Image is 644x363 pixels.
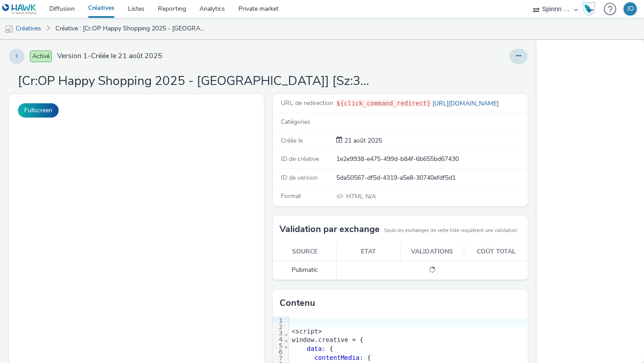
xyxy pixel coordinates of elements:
[281,136,303,145] span: Créée le
[57,51,162,61] span: Version 1 - Créée le 21 août 2025
[582,2,599,16] a: Hawk Academy
[51,18,212,39] a: Créative : [Cr:OP Happy Shopping 2025 - [GEOGRAPHIC_DATA]] [Sz:320x480] [Ty:Drive to store] [Lg:F...
[336,155,527,164] div: 1e2e9938-e475-499d-b84f-6b655bd67430
[280,296,315,310] h3: Contenu
[343,136,382,145] span: 21 août 2025
[273,354,284,360] div: 7
[280,223,380,236] h3: Validation par exchange
[273,342,284,348] div: 5
[337,243,401,261] th: Etat
[30,51,52,62] span: Activé
[281,173,318,182] span: ID de version
[284,336,288,343] span: Fold line
[627,2,634,16] div: JD
[4,25,13,34] img: mobile
[281,155,319,163] span: ID de créative
[18,73,376,90] h1: [Cr:OP Happy Shopping 2025 - [GEOGRAPHIC_DATA]] [Sz:320x480] [Ty:Drive to store] [Lg:FR] [Ot:V2]
[400,243,464,261] th: Validations
[464,243,528,261] th: Coût total
[273,335,284,342] div: 4
[273,323,284,329] div: 2
[273,243,337,261] th: Source
[273,348,284,354] div: 6
[289,354,572,363] div: : {
[273,261,337,279] td: Pubmatic
[289,336,572,345] div: window.creative = {
[343,136,382,145] div: Création 21 août 2025, 16:56
[336,173,527,182] div: 5da50567-df5d-4319-a5e8-30740efdf5d1
[431,99,502,108] a: [URL][DOMAIN_NAME]
[281,192,301,200] span: Format
[289,327,572,336] div: <script>
[582,2,596,16] img: Hawk Academy
[384,227,517,234] small: Seuls les exchanges de cette liste requièrent une validation
[284,329,288,337] span: Fold line
[281,99,333,107] span: URL de redirection
[281,118,310,126] span: Catégories
[289,345,572,354] div: : {
[345,192,376,201] span: N/A
[2,4,37,15] img: undefined Logo
[314,354,360,361] span: contentMedia
[307,345,322,352] span: data
[273,329,284,335] div: 3
[284,342,288,349] span: Fold line
[18,103,59,118] button: Fullscreen
[336,100,431,107] code: ${click_command_redirect}
[273,317,284,323] div: 1
[346,192,365,201] span: HTML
